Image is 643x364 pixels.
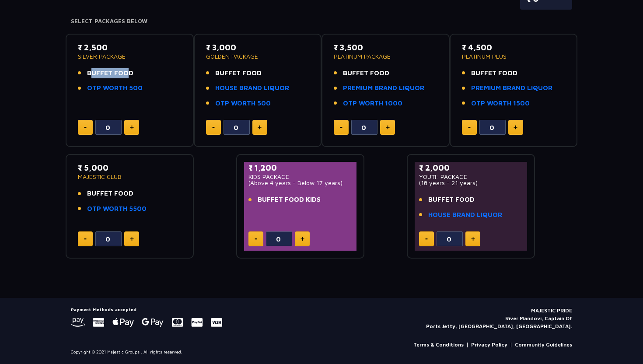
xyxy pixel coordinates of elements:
img: minus [255,238,257,240]
p: ₹ 3,500 [334,42,437,53]
img: minus [425,238,428,240]
a: OTP WORTH 1500 [471,98,530,108]
p: KIDS PACKAGE [248,174,352,180]
a: OTP WORTH 500 [87,83,143,93]
img: plus [301,237,304,241]
a: OTP WORTH 500 [215,98,271,108]
img: minus [340,127,342,128]
img: minus [84,238,87,240]
p: Copyright © 2021 Majestic Groups . All rights reserved. [71,349,182,355]
span: BUFFET FOOD [428,195,475,205]
img: minus [468,127,471,128]
span: BUFFET FOOD [87,189,133,199]
p: ₹ 2,500 [78,42,182,53]
span: BUFFET FOOD [343,68,389,78]
p: (Above 4 years - Below 17 years) [248,180,352,186]
p: YOUTH PACKAGE [419,174,523,180]
img: minus [84,127,87,128]
a: Terms & Conditions [413,341,464,349]
span: BUFFET FOOD KIDS [258,195,321,205]
p: PLATINUM PACKAGE [334,53,437,59]
p: ₹ 4,500 [462,42,566,53]
h5: Payment Methods accepted [71,307,222,312]
span: BUFFET FOOD [471,68,517,78]
a: OTP WORTH 5500 [87,204,147,214]
p: MAJESTIC CLUB [78,174,182,180]
span: BUFFET FOOD [215,68,262,78]
a: PREMIUM BRAND LIQUOR [471,83,552,93]
p: GOLDEN PACKAGE [206,53,310,59]
a: Community Guidelines [515,341,572,349]
p: ₹ 1,200 [248,162,352,174]
a: HOUSE BRAND LIQUOR [428,210,502,220]
img: minus [212,127,215,128]
a: HOUSE BRAND LIQUOR [215,83,289,93]
p: ₹ 3,000 [206,42,310,53]
p: PLATINUM PLUS [462,53,566,59]
p: ₹ 5,000 [78,162,182,174]
span: BUFFET FOOD [87,68,133,78]
img: plus [471,237,475,241]
a: PREMIUM BRAND LIQUOR [343,83,424,93]
p: (18 years - 21 years) [419,180,523,186]
a: OTP WORTH 1000 [343,98,402,108]
img: plus [130,237,134,241]
img: plus [386,125,390,129]
img: plus [130,125,134,129]
p: MAJESTIC PRIDE River Mandovi, Captain Of Ports Jetty, [GEOGRAPHIC_DATA], [GEOGRAPHIC_DATA]. [426,307,572,330]
p: ₹ 2,000 [419,162,523,174]
a: Privacy Policy [471,341,507,349]
h4: Select Packages Below [71,18,572,25]
img: plus [514,125,517,129]
img: plus [258,125,262,129]
p: SILVER PACKAGE [78,53,182,59]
